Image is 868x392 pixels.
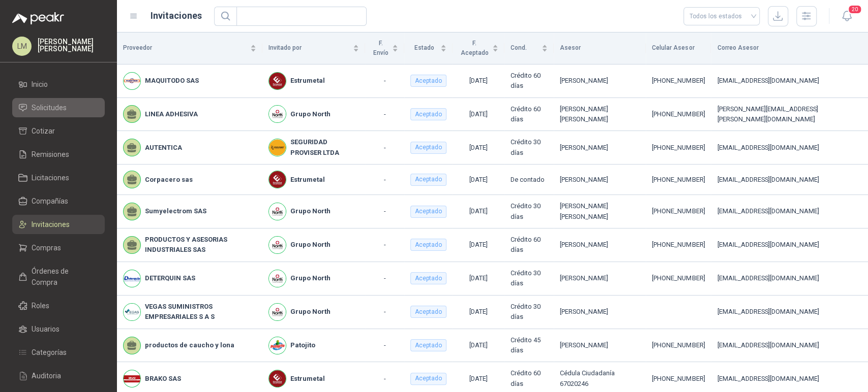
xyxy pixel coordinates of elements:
[511,71,548,91] div: Crédito 60 días
[652,273,705,283] div: [PHONE_NUMBER]
[384,375,386,382] span: -
[511,201,548,222] div: Crédito 30 días
[652,206,705,216] div: [PHONE_NUMBER]
[290,307,331,317] b: Grupo North
[837,7,856,25] button: 20
[717,143,862,153] div: [EMAIL_ADDRESS][DOMAIN_NAME]
[12,215,105,234] a: Invitaciones
[145,143,182,153] b: AUTENTICA
[410,75,446,87] div: Aceptado
[290,374,325,384] b: Estrumetal
[652,76,705,86] div: [PHONE_NUMBER]
[12,262,105,292] a: Órdenes de Compra
[652,240,705,250] div: [PHONE_NUMBER]
[652,340,705,350] div: [PHONE_NUMBER]
[371,39,390,58] span: F. Envío
[145,235,256,255] b: PRODUCTOS Y ASESORIAS INDUSTRIALES SAS
[504,32,554,64] th: Cond.
[469,341,488,349] span: [DATE]
[12,238,105,257] a: Compras
[269,139,286,156] img: Company Logo
[717,104,862,125] div: [PERSON_NAME][EMAIL_ADDRESS][PERSON_NAME][DOMAIN_NAME]
[32,219,70,230] span: Invitaciones
[469,274,488,282] span: [DATE]
[269,106,286,122] img: Company Logo
[32,370,61,381] span: Auditoria
[12,319,105,339] a: Usuarios
[410,43,438,53] span: Estado
[145,302,256,322] b: VEGAS SUMINISTROS EMPRESARIALES S A S
[410,239,446,251] div: Aceptado
[717,240,862,250] div: [EMAIL_ADDRESS][DOMAIN_NAME]
[511,368,548,389] div: Crédito 60 días
[717,374,862,384] div: [EMAIL_ADDRESS][DOMAIN_NAME]
[12,296,105,315] a: Roles
[560,240,640,250] div: [PERSON_NAME]
[290,273,331,283] b: Grupo North
[410,339,446,351] div: Aceptado
[469,110,488,118] span: [DATE]
[145,206,206,216] b: Sumyelectrom SAS
[145,374,181,384] b: BRAKO SAS
[469,375,488,382] span: [DATE]
[384,144,386,151] span: -
[123,43,248,53] span: Proveedor
[12,75,105,94] a: Inicio
[410,142,446,154] div: Aceptado
[290,175,325,185] b: Estrumetal
[711,32,868,64] th: Correo Asesor
[646,32,711,64] th: Celular Asesor
[469,176,488,183] span: [DATE]
[12,168,105,187] a: Licitaciones
[12,121,105,141] a: Cotizar
[124,73,140,89] img: Company Logo
[404,32,453,64] th: Estado
[410,373,446,385] div: Aceptado
[469,308,488,315] span: [DATE]
[12,12,64,24] img: Logo peakr
[469,207,488,215] span: [DATE]
[511,335,548,356] div: Crédito 45 días
[145,273,195,283] b: DETERQUIN SAS
[652,143,705,153] div: [PHONE_NUMBER]
[554,32,646,64] th: Asesor
[560,340,640,350] div: [PERSON_NAME]
[560,307,640,317] div: [PERSON_NAME]
[32,172,69,183] span: Licitaciones
[32,102,67,113] span: Solicitudes
[145,340,234,350] b: productos de caucho y lona
[652,109,705,119] div: [PHONE_NUMBER]
[560,175,640,185] div: [PERSON_NAME]
[290,240,331,250] b: Grupo North
[453,32,504,64] th: F. Aceptado
[290,76,325,86] b: Estrumetal
[269,337,286,354] img: Company Logo
[32,347,67,358] span: Categorías
[269,270,286,287] img: Company Logo
[717,206,862,216] div: [EMAIL_ADDRESS][DOMAIN_NAME]
[410,174,446,186] div: Aceptado
[410,272,446,284] div: Aceptado
[652,374,705,384] div: [PHONE_NUMBER]
[511,235,548,255] div: Crédito 60 días
[469,241,488,248] span: [DATE]
[32,300,49,311] span: Roles
[384,308,386,315] span: -
[124,270,140,287] img: Company Logo
[269,370,286,387] img: Company Logo
[560,76,640,86] div: [PERSON_NAME]
[560,368,640,389] div: Cédula Ciudadanía 67020246
[145,109,198,119] b: LINEA ADHESIVA
[384,274,386,282] span: -
[268,43,351,53] span: Invitado por
[560,143,640,153] div: [PERSON_NAME]
[269,304,286,320] img: Company Logo
[124,304,140,320] img: Company Logo
[560,201,640,222] div: [PERSON_NAME] [PERSON_NAME]
[12,343,105,362] a: Categorías
[848,5,862,14] span: 20
[469,144,488,151] span: [DATE]
[32,195,68,207] span: Compañías
[384,176,386,183] span: -
[269,237,286,253] img: Company Logo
